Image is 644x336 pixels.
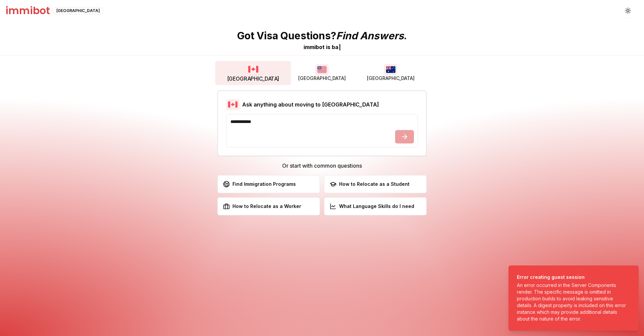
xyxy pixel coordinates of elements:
h2: Ask anything about moving to [GEOGRAPHIC_DATA] [242,100,379,109]
span: [GEOGRAPHIC_DATA] [298,75,346,82]
span: [GEOGRAPHIC_DATA] [227,75,279,83]
img: Canada flag [226,99,239,110]
div: immibot is [304,43,330,51]
span: b a [332,44,338,50]
div: [GEOGRAPHIC_DATA] [53,7,104,14]
div: Error creating guest session [517,274,628,281]
div: How to Relocate as a Worker [223,203,301,210]
h1: immibot [5,5,50,17]
button: How to Relocate as a Worker [217,197,320,215]
img: Australia flag [384,64,397,75]
button: How to Relocate as a Student [324,175,427,193]
div: What Language Skills do I need [330,203,414,210]
p: Got Visa Questions? . [237,30,407,42]
span: Find Answers [336,30,404,42]
h3: Or start with common questions [217,162,427,170]
button: What Language Skills do I need [324,197,427,215]
span: | [339,44,341,50]
span: [GEOGRAPHIC_DATA] [367,75,415,82]
button: Find Immigration Programs [217,175,320,193]
div: An error occurred in the Server Components render. The specific message is omitted in production ... [517,282,628,322]
img: Canada flag [246,63,261,75]
div: How to Relocate as a Student [330,181,410,187]
img: USA flag [315,64,329,75]
div: Find Immigration Programs [223,181,296,187]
